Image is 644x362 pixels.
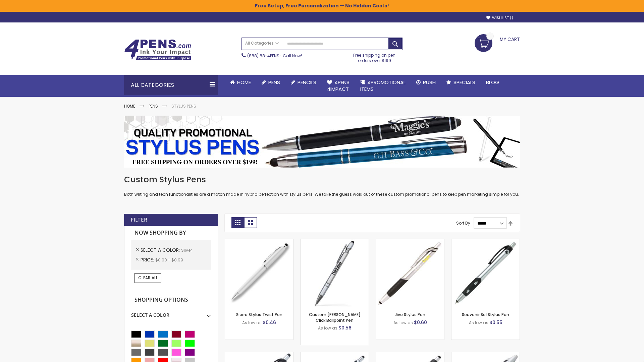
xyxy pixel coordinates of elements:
[124,103,135,109] a: Home
[225,352,293,358] a: React Stylus Grip Pen-Silver
[395,312,425,317] a: Jive Stylus Pen
[486,79,499,86] span: Blog
[451,239,520,244] a: Souvenir Sol Stylus Pen-Silver
[155,257,183,263] span: $0.00 - $0.99
[247,53,302,59] span: - Call Now!
[124,174,520,197] div: Both writing and tech functionalities are a match made in hybrid perfection with stylus pens. We ...
[231,217,244,228] strong: Grid
[486,15,513,20] a: Wishlist
[423,79,436,86] span: Rush
[247,53,279,59] a: (888) 88-4PENS
[441,75,481,90] a: Specials
[376,352,444,358] a: Souvenir® Emblem Stylus Pen-Silver
[135,273,161,283] a: Clear All
[124,75,218,95] div: All Categories
[301,239,369,307] img: Custom Alex II Click Ballpoint Pen-Silver
[376,239,444,307] img: Jive Stylus Pen-Silver
[225,75,256,90] a: Home
[242,320,262,325] span: As low as
[131,216,147,224] strong: Filter
[171,103,196,109] strong: Stylus Pens
[141,256,155,263] span: Price
[346,50,403,63] div: Free shipping on pen orders over $199
[301,352,369,358] a: Epiphany Stylus Pens-Silver
[393,320,413,325] span: As low as
[322,75,355,97] a: 4Pens4impact
[318,325,337,331] span: As low as
[141,247,181,253] span: Select A Color
[225,239,293,307] img: Stypen-35-Silver
[481,75,504,90] a: Blog
[131,307,211,318] div: Select A Color
[149,103,158,109] a: Pens
[360,79,406,93] span: 4PROMOTIONAL ITEMS
[268,79,280,86] span: Pens
[453,79,475,86] span: Specials
[236,312,282,317] a: Sierra Stylus Twist Pen
[462,312,509,317] a: Souvenir Sol Stylus Pen
[242,38,282,49] a: All Categories
[355,75,411,97] a: 4PROMOTIONALITEMS
[451,352,520,358] a: Twist Highlighter-Pen Stylus Combo-Silver
[285,75,322,90] a: Pencils
[131,293,211,307] strong: Shopping Options
[225,239,293,244] a: Stypen-35-Silver
[124,174,520,185] h1: Custom Stylus Pens
[245,41,279,46] span: All Categories
[301,239,369,244] a: Custom Alex II Click Ballpoint Pen-Silver
[131,226,211,240] strong: Now Shopping by
[181,247,192,253] span: Silver
[124,39,191,61] img: 4Pens Custom Pens and Promotional Products
[327,79,350,93] span: 4Pens 4impact
[263,319,276,326] span: $0.46
[411,75,441,90] a: Rush
[138,275,158,281] span: Clear All
[376,239,444,244] a: Jive Stylus Pen-Silver
[298,79,316,86] span: Pencils
[338,324,352,331] span: $0.56
[414,319,427,326] span: $0.60
[456,220,470,226] label: Sort By
[469,320,488,325] span: As low as
[309,312,361,323] a: Custom [PERSON_NAME] Click Ballpoint Pen
[489,319,502,326] span: $0.55
[124,116,520,168] img: Stylus Pens
[237,79,251,86] span: Home
[256,75,285,90] a: Pens
[451,239,520,307] img: Souvenir Sol Stylus Pen-Silver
